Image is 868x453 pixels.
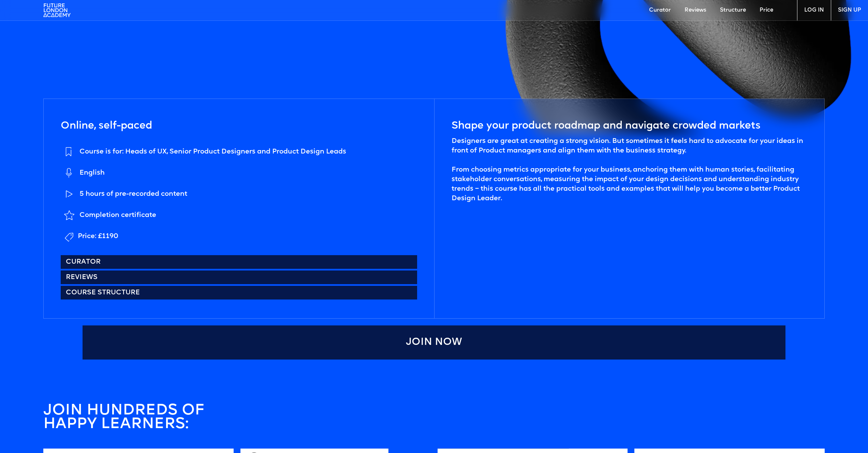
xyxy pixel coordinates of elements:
h5: Online, self-paced [61,119,152,133]
a: Curator [61,255,417,269]
div: 5 hours of pre-recorded content [79,189,187,199]
a: Reviews [61,271,417,284]
a: Join Now [83,325,785,360]
h5: Shape your product roadmap and navigate crowded markets [452,119,761,133]
h4: join HUNDREDS OF HAPPY LEARNERS: [43,404,241,432]
div: English [79,168,105,178]
div: Course is for: Heads of UX, Senior Product Designers and Product Design Leads [79,147,346,157]
div: Price: £1190 [78,232,118,241]
a: Course structure [61,286,417,299]
div: Completion certificate [79,210,156,220]
div: Designers are great at creating a strong vision. But sometimes it feels hard to advocate for your... [452,136,807,203]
